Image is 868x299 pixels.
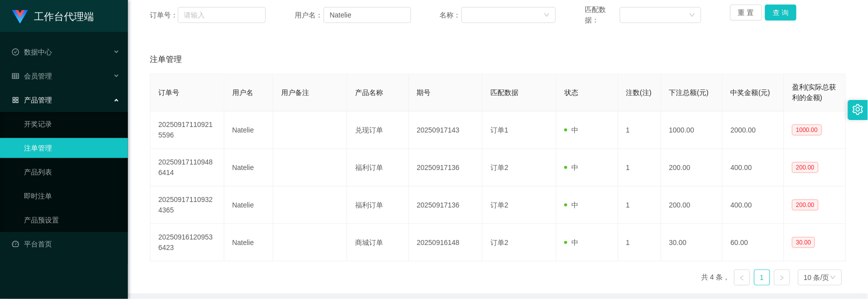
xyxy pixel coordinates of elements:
span: 用户名 [232,88,253,96]
span: 中 [564,126,578,134]
span: 中 [564,201,578,209]
td: 1000.00 [661,111,723,149]
a: 1 [755,270,770,285]
img: logo.9652507e.png [12,10,28,24]
button: 查 询 [765,4,797,20]
td: 20250916148 [409,224,483,261]
i: 图标: down [830,274,836,281]
td: 1 [618,224,661,261]
td: 1 [618,186,661,224]
li: 共 4 条， [701,269,730,285]
span: 200.00 [792,199,819,210]
td: 400.00 [723,149,784,186]
input: 请输入 [178,7,266,23]
td: Natelie [224,186,274,224]
span: 用户名： [295,10,324,20]
li: 1 [754,269,770,285]
i: 图标: table [12,72,19,79]
td: 202509171109324365 [150,186,224,224]
span: 盈利(实际总获利的金额) [792,83,837,101]
a: 图标: dashboard平台首页 [12,234,120,254]
i: 图标: setting [853,104,864,115]
div: 10 条/页 [804,270,830,285]
span: 1000.00 [792,124,822,135]
td: 2000.00 [723,111,784,149]
span: 状态 [564,88,578,96]
a: 产品列表 [24,162,120,182]
i: 图标: left [739,275,745,281]
span: 订单2 [490,201,508,209]
li: 上一页 [734,269,750,285]
span: 订单2 [490,163,508,171]
td: 福利订单 [347,186,409,224]
span: 用户备注 [281,88,309,96]
td: 200.00 [661,149,723,186]
span: 中 [564,163,578,171]
span: 数据中心 [12,48,52,56]
span: 匹配数据 [490,88,518,96]
td: 202509171109486414 [150,149,224,186]
td: Natelie [224,224,274,261]
i: 图标: check-circle-o [12,48,19,55]
span: 200.00 [792,162,819,173]
i: 图标: down [689,12,695,19]
span: 订单号： [150,10,178,20]
td: 福利订单 [347,149,409,186]
td: 1 [618,149,661,186]
span: 匹配数据： [585,4,620,25]
i: 图标: down [544,12,550,19]
span: 订单号 [158,88,179,96]
td: 60.00 [723,224,784,261]
td: Natelie [224,149,274,186]
a: 开奖记录 [24,114,120,134]
span: 注单管理 [150,53,182,65]
a: 产品预设置 [24,210,120,230]
td: 400.00 [723,186,784,224]
i: 图标: appstore-o [12,96,19,103]
td: 1 [618,111,661,149]
td: Natelie [224,111,274,149]
span: 产品名称 [355,88,383,96]
a: 工作台代理端 [12,12,94,20]
span: 中奖金额(元) [731,88,770,96]
td: 20250917143 [409,111,483,149]
h1: 工作台代理端 [34,0,94,32]
td: 202509171109215596 [150,111,224,149]
a: 即时注单 [24,186,120,206]
span: 产品管理 [12,96,52,104]
span: 订单2 [490,238,508,246]
td: 商城订单 [347,224,409,261]
td: 20250917136 [409,149,483,186]
i: 图标: right [779,275,785,281]
td: 20250917136 [409,186,483,224]
span: 会员管理 [12,72,52,80]
span: 名称： [440,10,461,20]
span: 下注总额(元) [669,88,709,96]
a: 注单管理 [24,138,120,158]
td: 兑现订单 [347,111,409,149]
li: 下一页 [774,269,790,285]
span: 中 [564,238,578,246]
button: 重 置 [730,4,762,20]
td: 202509161209536423 [150,224,224,261]
span: 期号 [417,88,431,96]
span: 30.00 [792,237,815,248]
td: 30.00 [661,224,723,261]
span: 订单1 [490,126,508,134]
input: 请输入 [324,7,411,23]
span: 注数(注) [626,88,652,96]
td: 200.00 [661,186,723,224]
